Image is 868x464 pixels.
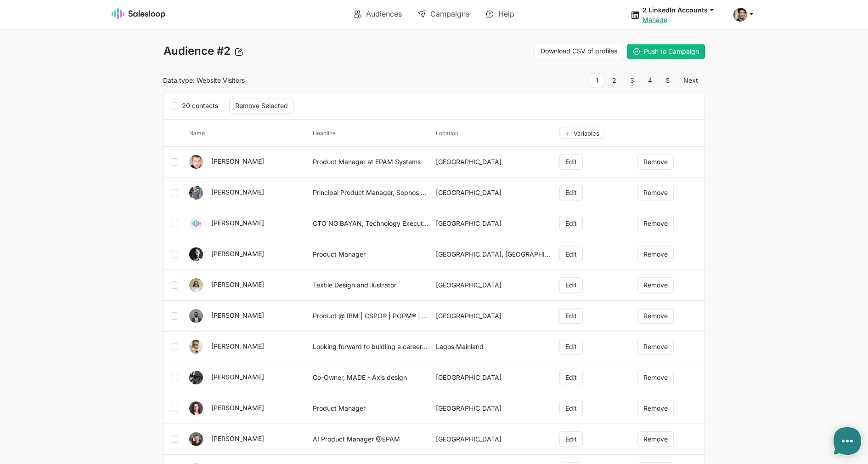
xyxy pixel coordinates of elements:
[211,188,264,196] a: [PERSON_NAME]
[637,185,674,200] button: Remove
[637,277,674,293] button: Remove
[309,424,433,455] td: AI Product Manager @EPAM
[309,362,433,393] td: Co-Owner, MADE - Axis design
[643,16,667,23] a: Manage
[660,74,676,87] a: 5
[211,219,264,227] a: [PERSON_NAME]
[637,339,674,355] button: Remove
[432,120,556,147] th: location
[559,401,583,416] button: Edit
[559,277,583,293] button: Edit
[535,44,623,59] a: Download CSV of profiles
[606,74,622,87] a: 2
[559,370,583,385] button: Edit
[309,120,433,147] th: headline
[432,393,556,424] td: [GEOGRAPHIC_DATA]
[559,431,583,447] button: Edit
[637,370,674,385] button: Remove
[309,270,433,301] td: Textile Design and ilustrator
[432,362,556,393] td: [GEOGRAPHIC_DATA]
[309,332,433,362] td: Looking forward to buidling a career in Business Strategy
[211,404,264,412] a: [PERSON_NAME]
[432,424,556,455] td: [GEOGRAPHIC_DATA]
[432,208,556,239] td: [GEOGRAPHIC_DATA]
[432,301,556,332] td: [GEOGRAPHIC_DATA]
[211,342,264,350] a: [PERSON_NAME]
[637,401,674,416] button: Remove
[171,100,224,112] label: 20 contacts
[677,74,704,87] a: Next
[112,8,166,19] img: Salesloop
[642,74,658,87] a: 4
[559,185,583,200] button: Edit
[211,157,264,165] a: [PERSON_NAME]
[309,147,433,178] td: Product Manager at EPAM Systems
[309,208,433,239] td: CTO NG BAYAN, Technology Executive, Educator
[432,178,556,208] td: [GEOGRAPHIC_DATA]
[559,216,583,231] button: Edit
[347,6,408,22] a: Audiences
[432,332,556,362] td: Lagos Mainland
[559,308,583,324] button: Edit
[186,120,309,147] th: name
[559,339,583,355] button: Edit
[211,250,264,258] a: [PERSON_NAME]
[309,301,433,332] td: Product @ IBM | CSPO® | POPM® | Optimizing for Impact & Growth
[309,393,433,424] td: Product Manager
[590,74,604,87] span: 1
[163,76,428,85] p: Data type: Website Visitors
[559,246,583,262] button: Edit
[211,311,264,319] a: [PERSON_NAME]
[574,130,599,137] span: Variables
[644,47,699,55] span: Push to Campaign
[229,98,294,114] button: Remove Selected
[637,308,674,324] button: Remove
[624,74,640,87] a: 3
[309,239,433,270] td: Product Manager
[643,6,722,14] button: 2 LinkedIn Accounts
[559,127,604,139] button: Variables
[211,373,264,381] a: [PERSON_NAME]
[432,239,556,270] td: [GEOGRAPHIC_DATA], [GEOGRAPHIC_DATA]
[211,281,264,288] a: [PERSON_NAME]
[432,270,556,301] td: [GEOGRAPHIC_DATA]
[637,246,674,262] button: Remove
[559,154,583,170] button: Edit
[627,44,705,59] button: Push to Campaign
[411,6,476,22] a: Campaigns
[637,154,674,170] button: Remove
[309,178,433,208] td: Principal Product Manager, Sophos Central
[163,44,231,58] span: Audience #2
[637,216,674,231] button: Remove
[211,435,264,442] a: [PERSON_NAME]
[637,431,674,447] button: Remove
[479,6,521,22] a: Help
[432,147,556,178] td: [GEOGRAPHIC_DATA]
